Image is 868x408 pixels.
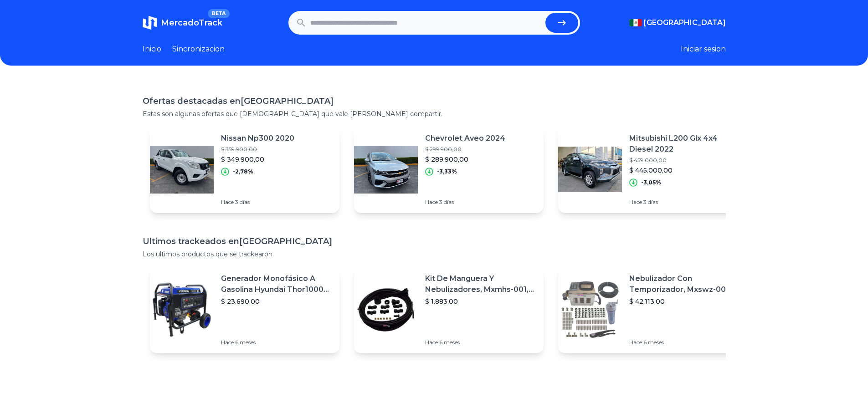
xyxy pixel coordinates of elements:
p: Nissan Np300 2020 [221,133,294,144]
p: $ 23.690,00 [221,297,332,306]
p: Mitsubishi L200 Glx 4x4 Diesel 2022 [629,133,740,155]
p: Generador Monofásico A Gasolina Hyundai Thor10000 P 11.5 Kw [221,273,332,295]
img: MercadoTrack [143,15,157,30]
p: -3,05% [641,179,661,186]
a: Featured imageNebulizador Con Temporizador, Mxswz-009, 50m, 40 Boquillas$ 42.113,00Hace 6 meses [558,266,748,353]
p: Hace 3 días [629,199,740,206]
img: Featured image [558,138,622,201]
img: Featured image [558,278,622,342]
p: $ 42.113,00 [629,297,740,306]
p: -3,33% [437,168,457,175]
a: Featured imageMitsubishi L200 Glx 4x4 Diesel 2022$ 459.000,00$ 445.000,00-3,05%Hace 3 días [558,126,748,213]
p: $ 359.900,00 [221,146,294,153]
p: -2,78% [233,168,253,175]
p: Hace 6 meses [629,339,740,346]
p: Hace 6 meses [425,339,536,346]
h1: Ofertas destacadas en [GEOGRAPHIC_DATA] [143,95,726,107]
h1: Ultimos trackeados en [GEOGRAPHIC_DATA] [143,235,726,248]
a: Sincronizacion [172,44,225,55]
a: MercadoTrackBETA [143,15,222,30]
p: $ 349.900,00 [221,155,294,164]
img: Featured image [150,138,214,201]
img: Featured image [354,278,418,342]
button: Iniciar sesion [681,44,726,55]
p: Hace 6 meses [221,339,332,346]
a: Featured imageGenerador Monofásico A Gasolina Hyundai Thor10000 P 11.5 Kw$ 23.690,00Hace 6 meses [150,266,339,353]
p: Kit De Manguera Y Nebulizadores, Mxmhs-001, 6m, 6 Tees, 8 Bo [425,273,536,295]
p: $ 289.900,00 [425,155,505,164]
a: Inicio [143,44,161,55]
span: BETA [208,9,229,18]
a: Featured imageNissan Np300 2020$ 359.900,00$ 349.900,00-2,78%Hace 3 días [150,126,339,213]
p: Hace 3 días [425,199,505,206]
a: Featured imageKit De Manguera Y Nebulizadores, Mxmhs-001, 6m, 6 Tees, 8 Bo$ 1.883,00Hace 6 meses [354,266,544,353]
p: Los ultimos productos que se trackearon. [143,250,726,259]
p: $ 1.883,00 [425,297,536,306]
p: Nebulizador Con Temporizador, Mxswz-009, 50m, 40 Boquillas [629,273,740,295]
img: Featured image [354,138,418,201]
p: Estas son algunas ofertas que [DEMOGRAPHIC_DATA] que vale [PERSON_NAME] compartir. [143,109,726,118]
p: $ 445.000,00 [629,166,740,175]
span: MercadoTrack [161,18,222,28]
p: Hace 3 días [221,199,294,206]
p: $ 459.000,00 [629,157,740,164]
button: [GEOGRAPHIC_DATA] [629,17,726,28]
p: $ 299.900,00 [425,146,505,153]
p: Chevrolet Aveo 2024 [425,133,505,144]
a: Featured imageChevrolet Aveo 2024$ 299.900,00$ 289.900,00-3,33%Hace 3 días [354,126,544,213]
img: Mexico [629,19,642,26]
img: Featured image [150,278,214,342]
span: [GEOGRAPHIC_DATA] [644,17,726,28]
